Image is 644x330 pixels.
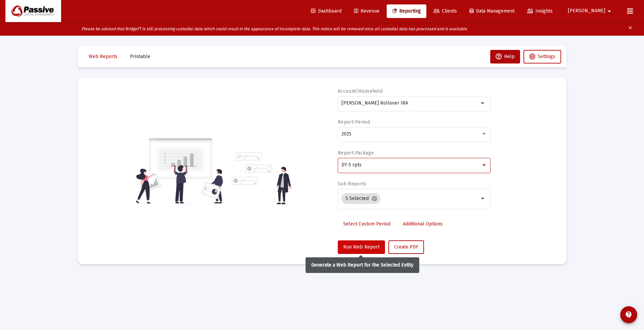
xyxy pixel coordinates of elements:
label: Sub Reports [338,181,366,187]
span: Insights [527,8,553,14]
span: Settings [538,54,555,59]
mat-icon: clear [628,24,633,34]
a: Revenue [349,4,385,18]
button: Help [490,50,520,63]
a: Clients [428,4,462,18]
a: Data Management [464,4,520,18]
span: Clients [434,8,457,14]
span: Data Management [470,8,515,14]
mat-chip-list: Selection [342,192,479,205]
input: Search or select an account or household [342,100,479,106]
span: Revenue [354,8,380,14]
a: Insights [522,4,558,18]
button: Run Web Report [338,240,385,254]
i: Please be advised that BridgeFT is still processing custodial data which could result in the appe... [81,26,468,31]
img: reporting [134,137,228,204]
label: Account/Household [338,88,383,94]
span: 2025 [342,131,351,137]
span: Reporting [392,8,421,14]
mat-icon: cancel [371,196,378,202]
img: reporting-alt [232,152,291,204]
span: Dashboard [311,8,342,14]
img: Dashboard [11,4,56,18]
span: Create PDF [394,244,418,250]
button: Settings [523,50,561,63]
label: Report Package [338,150,374,156]
button: Printable [125,50,156,63]
span: Additional Options [403,221,443,227]
a: Dashboard [306,4,347,18]
button: Web Reports [83,50,123,63]
label: Report Period [338,119,370,125]
span: [PERSON_NAME] [568,8,605,14]
span: Select Custom Period [343,221,390,227]
span: DT-5 rpts [342,162,362,168]
mat-icon: contact_support [625,311,633,319]
span: Help [496,54,515,59]
mat-icon: arrow_drop_down [479,99,487,107]
button: [PERSON_NAME] [560,4,622,18]
button: Create PDF [388,240,424,254]
span: Web Reports [89,54,117,59]
mat-icon: arrow_drop_down [479,195,487,203]
span: Printable [130,54,150,59]
a: Reporting [387,4,426,18]
mat-chip: 5 Selected [342,193,380,204]
span: Run Web Report [343,244,380,250]
mat-icon: arrow_drop_down [605,4,613,18]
